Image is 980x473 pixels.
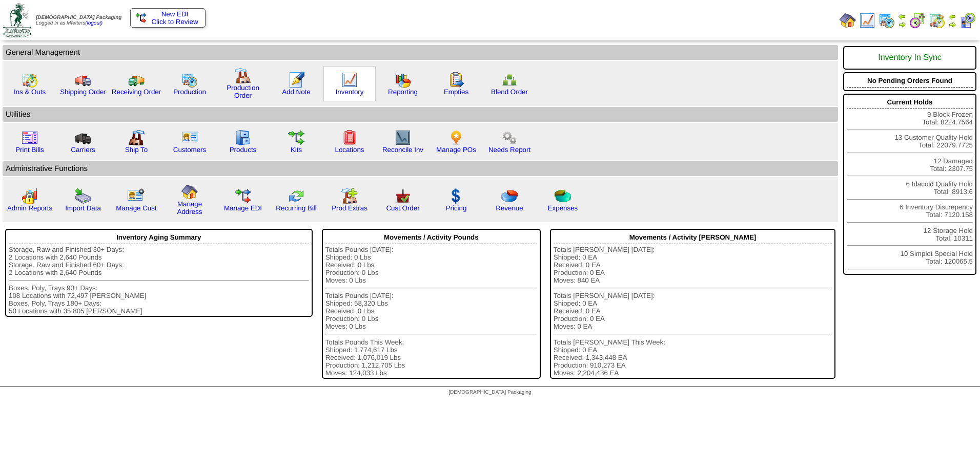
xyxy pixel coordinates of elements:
img: po.png [448,130,464,146]
a: New EDI Click to Review [136,10,200,26]
img: managecust.png [127,188,146,204]
img: factory2.gif [128,130,145,146]
a: Ship To [125,146,148,154]
a: Empties [444,88,468,96]
img: workflow.png [501,130,518,146]
img: dollar.gif [448,188,464,204]
a: Revenue [496,204,523,212]
img: reconcile.gif [288,188,304,204]
img: calendarprod.gif [879,12,895,29]
a: Receiving Order [112,88,161,96]
a: Manage EDI [224,204,262,212]
a: Needs Report [488,146,530,154]
img: ediSmall.gif [136,13,146,23]
img: line_graph2.gif [395,130,411,146]
img: pie_chart2.png [555,188,571,204]
img: arrowright.gif [898,20,906,29]
a: Add Note [282,88,311,96]
a: Recurring Bill [276,204,316,212]
span: New EDI [161,10,189,18]
td: Adminstrative Functions [3,161,838,176]
a: Print Bills [15,146,44,154]
a: Expenses [548,204,578,212]
div: Totals [PERSON_NAME] [DATE]: Shipped: 0 EA Received: 0 EA Production: 0 EA Moves: 840 EA Totals [... [554,246,832,377]
a: Pricing [446,204,467,212]
img: calendarblend.gif [909,12,926,29]
a: Ins & Outs [14,88,46,96]
img: import.gif [75,188,91,204]
img: calendarinout.gif [22,72,38,88]
img: invoice2.gif [22,130,38,146]
a: Reporting [388,88,418,96]
a: Import Data [65,204,101,212]
div: 9 Block Frozen Total: 8224.7564 13 Customer Quality Hold Total: 22079.7725 12 Damaged Total: 2307... [843,94,976,275]
img: pie_chart.png [501,188,518,204]
span: [DEMOGRAPHIC_DATA] Packaging [448,390,531,395]
a: Kits [291,146,302,154]
img: edi.gif [235,188,251,204]
td: General Management [3,45,838,60]
img: graph2.png [22,188,38,204]
a: Reconcile Inv [382,146,423,154]
img: arrowleft.gif [898,12,906,20]
div: Movements / Activity Pounds [325,231,537,244]
span: Logged in as Mfetters [36,15,121,26]
a: Inventory [336,88,364,96]
img: prodextras.gif [341,188,358,204]
img: arrowright.gif [948,20,956,29]
td: Utilities [3,107,838,122]
div: Storage, Raw and Finished 30+ Days: 2 Locations with 2,640 Pounds Storage, Raw and Finished 60+ D... [9,246,309,315]
a: (logout) [85,20,103,26]
a: Cust Order [386,204,419,212]
div: Current Holds [847,96,973,109]
span: Click to Review [136,18,200,26]
img: arrowleft.gif [948,12,956,20]
a: Manage Cust [116,204,156,212]
img: factory.gif [235,68,251,84]
div: Totals Pounds [DATE]: Shipped: 0 Lbs Received: 0 Lbs Production: 0 Lbs Moves: 0 Lbs Totals Pounds... [325,246,537,377]
a: Locations [335,146,364,154]
a: Carriers [71,146,95,154]
img: calendarprod.gif [181,72,198,88]
img: network.png [501,72,518,88]
img: calendarcustomer.gif [959,12,976,29]
div: Movements / Activity [PERSON_NAME] [554,231,832,244]
a: Prod Extras [332,204,367,212]
a: Shipping Order [60,88,106,96]
div: No Pending Orders Found [847,74,973,88]
img: truck.gif [75,72,91,88]
a: Manage Address [177,200,202,216]
img: customers.gif [181,130,198,146]
img: cust_order.png [395,188,411,204]
div: Inventory In Sync [847,48,973,68]
img: workflow.gif [288,130,304,146]
img: calendarinout.gif [929,12,945,29]
img: graph.gif [395,72,411,88]
a: Manage POs [436,146,476,154]
img: locations.gif [341,130,358,146]
a: Blend Order [491,88,528,96]
img: orders.gif [288,72,304,88]
span: [DEMOGRAPHIC_DATA] Packaging [36,15,121,20]
a: Production [173,88,206,96]
img: cabinet.gif [235,130,251,146]
a: Admin Reports [7,204,52,212]
img: truck2.gif [128,72,145,88]
a: Production Order [227,84,259,99]
img: home.gif [840,12,856,29]
div: Inventory Aging Summary [9,231,309,244]
img: line_graph.gif [859,12,875,29]
img: line_graph.gif [341,72,358,88]
img: zoroco-logo-small.webp [3,3,31,37]
img: home.gif [181,184,198,200]
a: Customers [173,146,206,154]
a: Products [230,146,257,154]
img: workorder.gif [448,72,464,88]
img: truck3.gif [75,130,91,146]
